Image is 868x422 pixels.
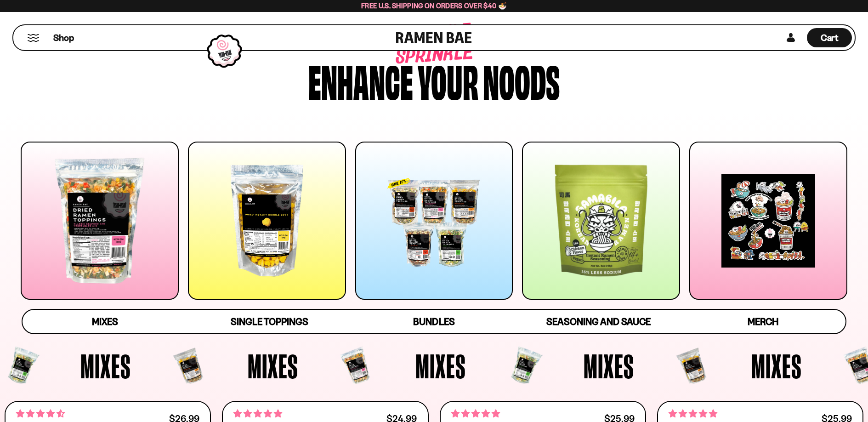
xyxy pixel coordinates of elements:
[248,349,298,383] span: Mixes
[352,310,516,333] a: Bundles
[584,349,634,383] span: Mixes
[669,408,717,420] span: 4.76 stars
[415,349,466,383] span: Mixes
[681,310,845,333] a: Merch
[308,58,413,102] div: Enhance
[748,316,778,327] span: Merch
[92,316,118,327] span: Mixes
[23,310,187,333] a: Mixes
[80,349,131,383] span: Mixes
[231,316,308,327] span: Single Toppings
[516,310,681,333] a: Seasoning and Sauce
[546,316,651,327] span: Seasoning and Sauce
[821,32,839,43] span: Cart
[27,34,40,42] button: Mobile Menu Trigger
[807,25,852,50] div: Cart
[361,1,507,10] span: Free U.S. Shipping on Orders over $40 🍜
[187,310,352,333] a: Single Toppings
[233,408,282,420] span: 4.76 stars
[451,408,500,420] span: 4.75 stars
[751,349,802,383] span: Mixes
[16,408,65,420] span: 4.68 stars
[483,58,560,102] div: noods
[418,58,478,102] div: your
[413,316,454,327] span: Bundles
[53,28,74,47] a: Shop
[53,32,74,44] span: Shop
